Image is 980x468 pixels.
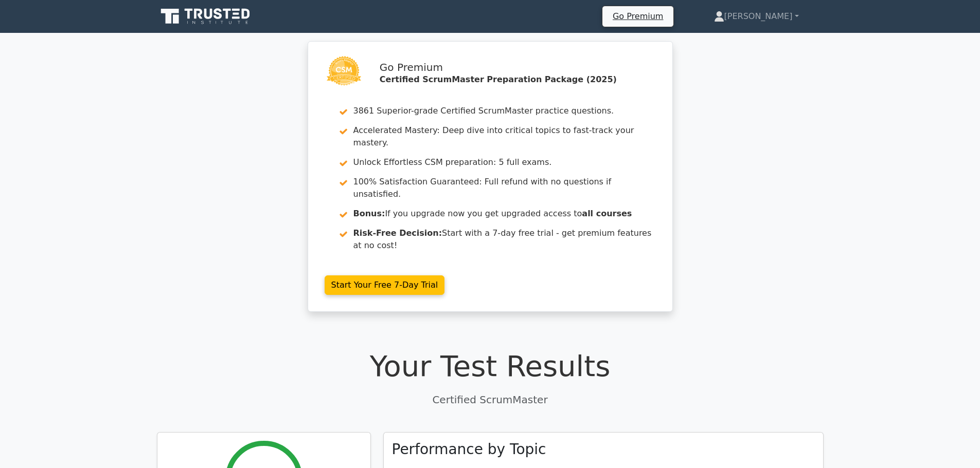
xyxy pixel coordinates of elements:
h3: Performance by Topic [392,441,546,458]
a: [PERSON_NAME] [689,6,824,27]
a: Start Your Free 7-Day Trial [325,275,445,295]
p: Certified ScrumMaster [157,392,824,407]
h1: Your Test Results [157,349,824,383]
a: Go Premium [607,9,669,23]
